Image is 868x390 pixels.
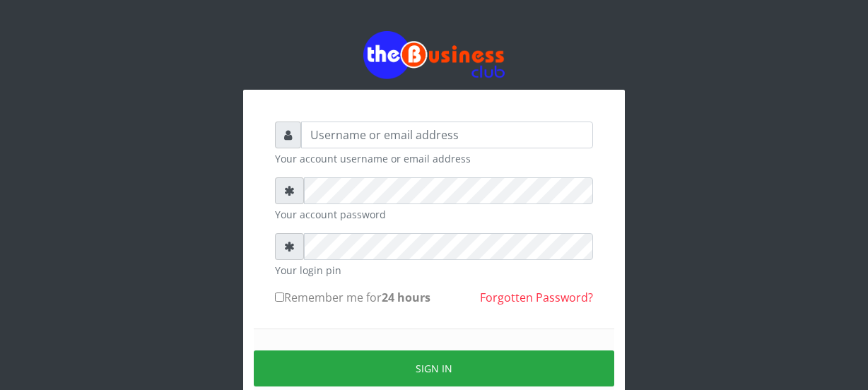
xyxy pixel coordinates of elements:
[275,292,284,302] input: Remember me for24 hours
[382,290,430,305] b: 24 hours
[275,151,593,166] small: Your account username or email address
[254,350,614,386] button: Sign in
[275,263,593,278] small: Your login pin
[275,207,593,222] small: Your account password
[275,289,430,306] label: Remember me for
[301,122,593,148] input: Username or email address
[480,290,593,305] a: Forgotten Password?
